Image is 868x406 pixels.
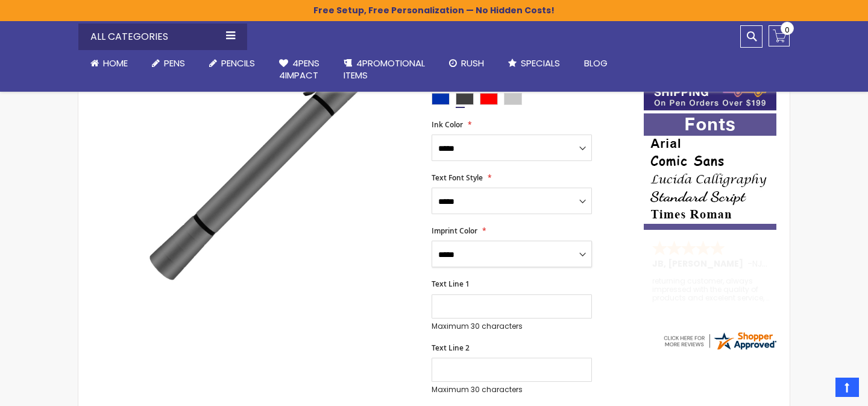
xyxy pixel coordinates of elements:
div: Grey Charcoal [456,93,474,105]
div: Red [480,93,498,105]
div: returning customer, always impressed with the quality of products and excelent service, will retu... [652,277,769,303]
a: 4pens.com certificate URL [662,344,778,354]
a: 4Pens4impact [267,50,332,89]
img: 4pens.com widget logo [662,330,778,352]
span: NJ [752,258,767,270]
span: Blog [584,57,608,69]
div: Blue [432,93,450,105]
a: Specials [496,50,572,77]
span: Text Line 2 [432,343,470,353]
a: 0 [769,25,790,46]
p: Maximum 30 characters [432,322,592,331]
span: Rush [461,57,484,69]
span: Text Font Style [432,173,483,183]
span: Pencils [221,57,255,69]
a: Pencils [197,50,267,77]
span: Specials [521,57,560,69]
span: Home [103,57,128,69]
a: Rush [437,50,496,77]
a: Home [78,50,140,77]
span: Ink Color [432,119,463,130]
iframe: Google Customer Reviews [769,373,868,406]
a: Pens [140,50,197,77]
span: Imprint Color [432,226,477,236]
span: Text Line 1 [432,279,470,289]
span: 0 [785,24,790,36]
p: Maximum 30 characters [432,385,592,395]
span: JB, [PERSON_NAME] [652,258,747,270]
img: font-personalization-examples [644,113,776,230]
span: 4PROMOTIONAL ITEMS [344,57,425,81]
span: - , [747,258,852,270]
span: 4Pens 4impact [279,57,319,81]
div: Silver [504,93,522,105]
div: All Categories [78,24,247,50]
span: Pens [164,57,185,69]
a: Blog [572,50,620,77]
a: 4PROMOTIONALITEMS [332,50,437,89]
img: expo_side_gunmetal_1.jpg [140,12,415,288]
